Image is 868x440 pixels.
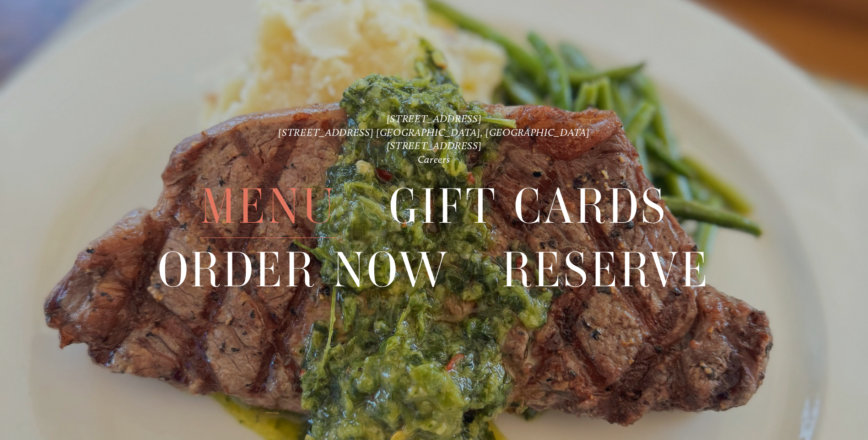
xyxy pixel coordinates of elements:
[389,175,668,237] a: Gift Cards
[387,140,482,152] a: [STREET_ADDRESS]
[200,175,337,237] a: Menu
[158,239,450,301] a: Order Now
[418,153,451,166] a: Careers
[387,113,482,125] a: [STREET_ADDRESS]
[502,239,710,301] a: Reserve
[278,126,589,139] a: [STREET_ADDRESS] [GEOGRAPHIC_DATA], [GEOGRAPHIC_DATA]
